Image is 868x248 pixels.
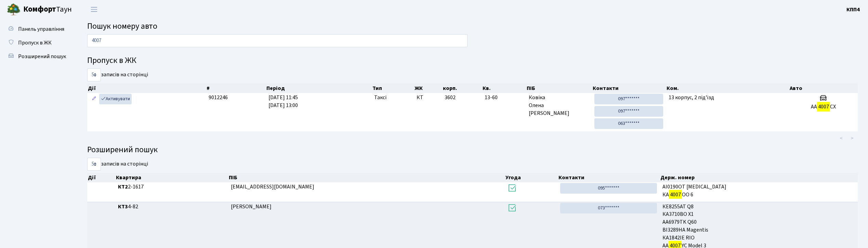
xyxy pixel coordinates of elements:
span: 4-82 [118,203,225,211]
span: 13 корпус, 2 під'їзд [669,94,714,101]
span: 2-1617 [118,183,225,191]
span: Пошук номеру авто [87,20,157,32]
th: Угода [505,173,558,182]
a: Пропуск в ЖК [3,36,72,50]
span: [EMAIL_ADDRESS][DOMAIN_NAME] [231,183,314,191]
a: Активувати [99,94,132,104]
h5: АА СХ [791,104,855,110]
span: Пропуск в ЖК [18,39,52,47]
span: АІ0190ОТ [MEDICAL_DATA] КА ОО 6 [662,183,855,199]
span: [DATE] 11:45 [DATE] 13:00 [268,94,298,109]
span: [PERSON_NAME] [231,203,272,210]
a: Панель управління [3,22,72,36]
th: ПІБ [228,173,505,182]
span: 13-60 [485,94,523,102]
th: Контакти [592,83,666,93]
label: записів на сторінці [87,158,148,171]
h4: Розширений пошук [87,145,858,155]
span: 3602 [445,94,456,101]
span: 9012246 [209,94,228,101]
b: КТ2 [118,183,128,191]
th: Дії [87,83,206,93]
span: Панель управління [18,25,64,33]
span: Розширений пошук [18,53,66,60]
a: Редагувати [90,94,98,104]
th: ЖК [414,83,442,93]
th: Період [266,83,372,93]
b: КПП4 [846,6,860,13]
th: Контакти [558,173,660,182]
button: Переключити навігацію [86,4,103,15]
th: Дії [87,173,115,182]
th: корп. [442,83,482,93]
img: logo.png [7,3,21,16]
th: Тип [372,83,414,93]
b: КТ3 [118,203,128,210]
a: КПП4 [846,5,860,14]
th: Держ. номер [660,173,858,182]
mark: 4007 [669,190,682,199]
th: # [206,83,266,93]
span: Таксі [374,94,386,102]
th: ПІБ [526,83,592,93]
input: Пошук [87,34,468,47]
a: Розширений пошук [3,50,72,63]
select: записів на сторінці [87,68,101,81]
mark: 4007 [817,102,830,112]
span: Ковіка Олена [PERSON_NAME] [529,94,589,117]
select: записів на сторінці [87,158,101,171]
th: Кв. [482,83,526,93]
h4: Пропуск в ЖК [87,56,858,66]
th: Авто [789,83,858,93]
th: Ком. [666,83,789,93]
b: Комфорт [23,4,56,15]
th: Квартира [115,173,228,182]
span: КТ [417,94,439,102]
label: записів на сторінці [87,68,148,81]
span: Таун [23,4,72,15]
